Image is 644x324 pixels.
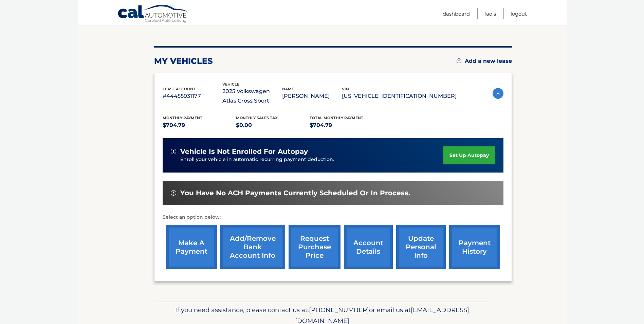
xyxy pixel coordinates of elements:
[282,91,342,101] p: [PERSON_NAME]
[310,115,363,120] span: Total Monthly Payment
[342,91,457,101] p: [US_VEHICLE_IDENTIFICATION_NUMBER]
[457,58,461,63] img: add.svg
[449,225,500,269] a: payment history
[344,225,393,269] a: account details
[443,8,470,19] a: Dashboard
[180,189,410,197] span: You have no ACH payments currently scheduled or in process.
[289,225,341,269] a: request purchase price
[180,147,308,156] span: vehicle is not enrolled for autopay
[342,87,349,91] span: vin
[163,213,503,221] p: Select an option below:
[511,8,527,19] a: Logout
[457,58,512,65] a: Add a new lease
[396,225,446,269] a: update personal info
[220,225,285,269] a: Add/Remove bank account info
[163,91,222,101] p: #44455931177
[282,87,294,91] span: name
[222,87,282,106] p: 2025 Volkswagen Atlas Cross Sport
[163,87,196,91] span: lease account
[309,306,369,314] span: [PHONE_NUMBER]
[236,121,310,130] p: $0.00
[443,146,495,164] a: set up autopay
[484,8,496,19] a: FAQ's
[180,156,444,163] p: Enroll your vehicle in automatic recurring payment deduction.
[163,121,236,130] p: $704.79
[493,88,503,99] img: accordion-active.svg
[154,56,213,66] h2: my vehicles
[236,115,278,120] span: Monthly sales Tax
[117,4,189,24] a: Cal Automotive
[171,149,176,154] img: alert-white.svg
[166,225,217,269] a: make a payment
[222,82,239,87] span: vehicle
[171,190,176,196] img: alert-white.svg
[310,121,383,130] p: $704.79
[163,115,202,120] span: Monthly Payment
